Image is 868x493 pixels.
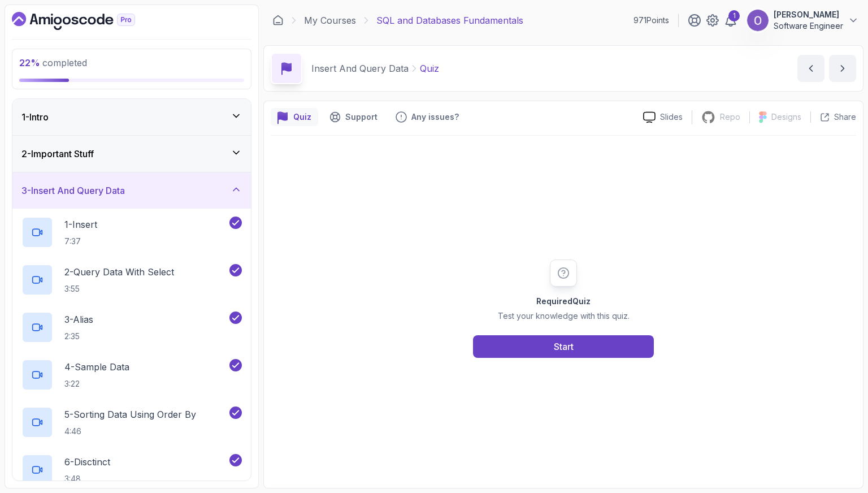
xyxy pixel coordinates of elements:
[747,10,769,31] img: user profile image
[498,310,630,322] p: Test your knowledge with this quiz.
[19,57,87,68] span: completed
[728,10,740,21] div: 1
[272,15,284,26] a: Dashboard
[747,9,859,32] button: user profile image[PERSON_NAME]Software Engineer
[64,473,110,485] p: 3:48
[21,359,242,391] button: 4-Sample Data3:22
[64,408,196,421] p: 5 - Sorting Data Using Order By
[834,111,856,123] p: Share
[21,312,242,343] button: 3-Alias2:35
[21,454,242,486] button: 6-Disctinct3:48
[634,111,692,123] a: Slides
[21,217,242,248] button: 1-Insert7:37
[21,147,94,161] h3: 2 - Important Stuff
[323,108,384,126] button: Support button
[64,378,129,390] p: 3:22
[64,360,129,374] p: 4 - Sample Data
[829,55,856,82] button: next content
[64,236,97,247] p: 7:37
[660,111,683,123] p: Slides
[771,111,801,123] p: Designs
[12,172,251,209] button: 3-Insert And Query Data
[64,218,97,231] p: 1 - Insert
[774,9,843,20] p: [PERSON_NAME]
[411,111,459,123] p: Any issues?
[64,455,110,469] p: 6 - Disctinct
[797,55,824,82] button: previous content
[12,99,251,135] button: 1-Intro
[304,14,356,27] a: My Courses
[420,62,439,75] p: Quiz
[271,108,318,126] button: quiz button
[21,184,125,197] h3: 3 - Insert And Query Data
[554,340,574,353] div: Start
[376,14,523,27] p: SQL and Databases Fundamentals
[19,57,40,68] span: 22 %
[21,406,242,438] button: 5-Sorting Data Using Order By4:46
[473,335,654,358] button: Start
[536,296,572,306] span: Required
[774,20,843,32] p: Software Engineer
[293,111,311,123] p: Quiz
[724,14,737,27] a: 1
[64,313,93,326] p: 3 - Alias
[498,296,630,307] h2: Quiz
[389,108,466,126] button: Feedback button
[12,12,161,30] a: Dashboard
[64,265,174,279] p: 2 - Query Data With Select
[21,110,49,124] h3: 1 - Intro
[720,111,740,123] p: Repo
[21,264,242,296] button: 2-Query Data With Select3:55
[311,62,409,75] p: Insert And Query Data
[64,283,174,295] p: 3:55
[64,331,93,342] p: 2:35
[633,15,669,26] p: 971 Points
[345,111,377,123] p: Support
[12,136,251,172] button: 2-Important Stuff
[810,111,856,123] button: Share
[64,426,196,437] p: 4:46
